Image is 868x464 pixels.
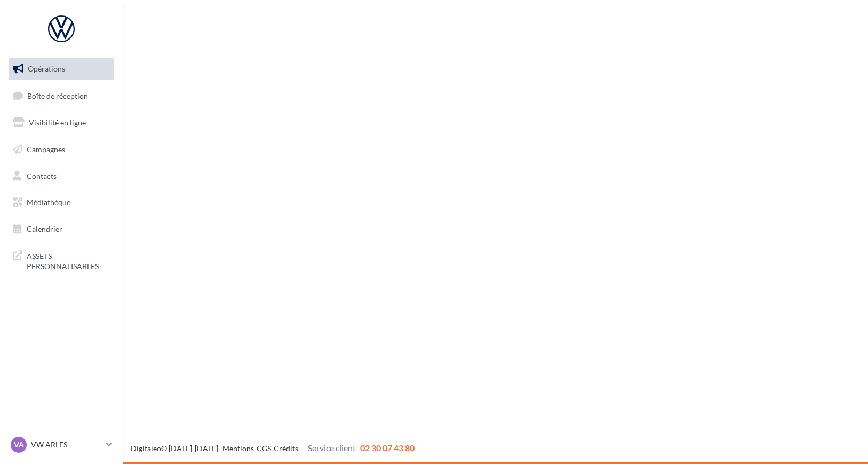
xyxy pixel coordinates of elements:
[27,198,70,207] span: Médiathèque
[27,224,62,233] span: Calendrier
[6,138,116,161] a: Campagnes
[27,145,65,154] span: Campagnes
[27,171,57,180] span: Contacts
[27,91,88,100] span: Boîte de réception
[29,118,86,127] span: Visibilité en ligne
[222,444,254,453] a: Mentions
[14,439,24,450] span: VA
[131,444,161,453] a: Digitaleo
[257,444,271,453] a: CGS
[6,218,116,240] a: Calendrier
[31,439,102,450] p: VW ARLES
[6,112,116,134] a: Visibilité en ligne
[28,64,65,73] span: Opérations
[131,444,415,453] span: © [DATE]-[DATE] - - -
[308,443,356,453] span: Service client
[6,84,116,107] a: Boîte de réception
[274,444,298,453] a: Crédits
[27,249,110,272] span: ASSETS PERSONNALISABLES
[6,191,116,214] a: Médiathèque
[9,435,114,455] a: VA VW ARLES
[6,58,116,80] a: Opérations
[6,165,116,187] a: Contacts
[6,245,116,276] a: ASSETS PERSONNALISABLES
[360,443,415,453] span: 02 30 07 43 80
